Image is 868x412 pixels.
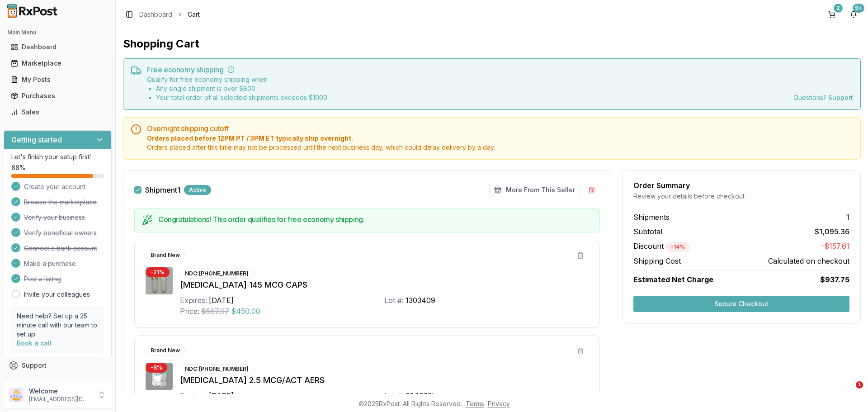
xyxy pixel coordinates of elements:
span: Verify beneficial owners [24,228,97,237]
img: Spiriva Respimat 2.5 MCG/ACT AERS [146,363,173,390]
div: Brand New [146,250,185,260]
span: Post a listing [24,275,61,284]
button: Secure Checkout [633,296,849,312]
button: More From This Seller [489,183,580,197]
div: Marketplace [11,59,104,68]
div: Lot #: [384,295,404,306]
button: My Posts [4,72,112,87]
span: Shipping Cost [633,256,681,266]
div: - 8 % [146,363,167,373]
div: My Posts [11,75,104,84]
div: 304032I [406,390,434,401]
div: - 14 % [666,242,690,252]
a: Terms [466,400,484,407]
a: My Posts [7,71,108,88]
img: RxPost Logo [4,4,61,18]
a: Book a call [17,339,52,347]
span: -$157.61 [821,241,849,252]
div: Active [184,185,211,195]
span: Verify your business [24,213,85,222]
div: Review your details before checkout [633,192,849,201]
div: Brand New [146,346,185,355]
h5: Free economy shipping [147,66,853,73]
span: Estimated Net Charge [633,275,713,284]
div: Price: [180,306,199,317]
div: Qualify for free economy shipping when [147,75,327,102]
label: Shipment 1 [145,186,180,194]
div: 9+ [853,4,864,13]
a: Marketplace [7,55,108,71]
div: NDC: [PHONE_NUMBER] [180,364,254,374]
li: Your total order of all selected shipments exceeds $ 1000 [156,93,327,102]
button: Marketplace [4,56,112,71]
a: Purchases [7,88,108,104]
span: Connect a bank account [24,244,97,253]
span: Subtotal [633,226,662,237]
div: Sales [11,108,104,117]
div: Purchases [11,91,104,100]
h5: Overnight shipping cutoff [147,125,853,132]
div: [MEDICAL_DATA] 145 MCG CAPS [180,279,589,291]
div: NDC: [PHONE_NUMBER] [180,269,254,279]
span: Orders placed after this time may not be processed until the next business day, which could delay... [147,143,853,152]
p: Need help? Set up a 25 minute call with our team to set up. [17,312,99,339]
div: Dashboard [11,43,104,52]
a: Sales [7,104,108,120]
div: 2 [834,4,843,13]
span: 1 [856,381,863,388]
li: Any single shipment is over $ 800 [156,84,327,93]
span: 1 [846,212,849,223]
img: User avatar [9,388,24,402]
span: Browse the marketplace [24,198,97,207]
a: Privacy [488,400,510,407]
span: $567.97 [201,306,229,317]
button: Purchases [4,89,112,103]
button: Support [4,357,112,374]
a: Dashboard [139,10,172,19]
span: Orders placed before 12PM PT / 3PM ET typically ship overnight. [147,134,853,143]
nav: breadcrumb [139,10,200,19]
div: Lot #: [384,390,404,401]
span: 88 % [11,163,25,172]
p: Let's finish your setup first! [11,152,104,161]
span: Make a purchase [24,259,76,268]
span: $1,095.36 [815,226,849,237]
span: Shipments [633,212,670,223]
span: Cart [188,10,200,19]
span: Feedback [22,377,52,386]
div: Questions? [793,93,853,102]
p: Welcome [29,387,92,396]
div: Order Summary [633,182,849,189]
h2: Main Menu [7,29,108,36]
button: Sales [4,105,112,119]
p: [EMAIL_ADDRESS][DOMAIN_NAME] [29,396,92,403]
a: Dashboard [7,39,108,55]
div: [DATE] [209,295,234,306]
img: Linzess 145 MCG CAPS [146,267,173,294]
span: Calculated on checkout [768,256,849,266]
div: Expires: [180,295,207,306]
button: Dashboard [4,40,112,54]
span: Discount [633,242,690,251]
div: [MEDICAL_DATA] 2.5 MCG/ACT AERS [180,374,589,387]
button: 9+ [846,7,861,22]
button: Feedback [4,374,112,390]
div: - 21 % [146,267,170,277]
button: 2 [825,7,839,22]
h3: Getting started [11,134,62,145]
div: [DATE] [209,390,234,401]
iframe: Intercom live chat [837,381,859,403]
a: Invite your colleagues [24,290,90,299]
span: Create your account [24,182,85,191]
h5: Congratulations! This order qualifies for free economy shipping. [158,216,592,223]
span: $450.00 [231,306,260,317]
h1: Shopping Cart [123,37,861,51]
div: Expires: [180,390,207,401]
div: 1303409 [406,295,435,306]
span: $937.75 [820,274,849,285]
